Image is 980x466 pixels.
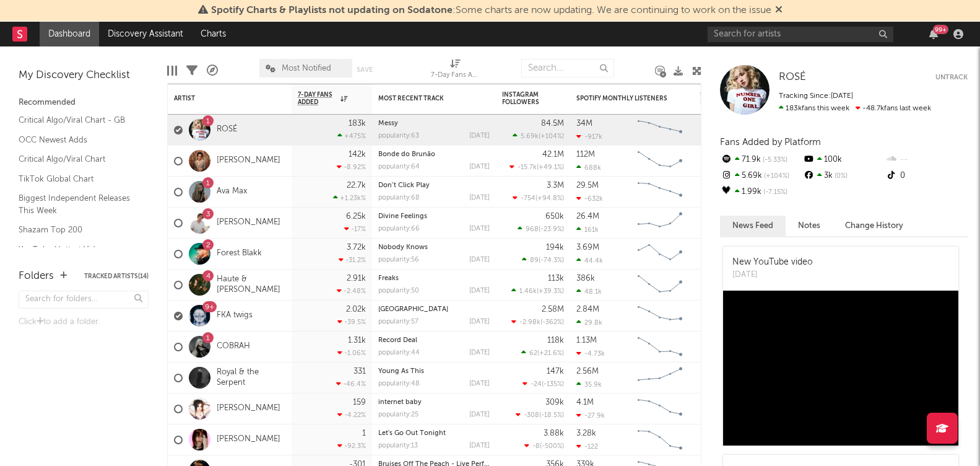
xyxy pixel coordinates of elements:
button: Untrack [935,71,968,84]
div: popularity: 56 [378,257,419,263]
span: Fans Added by Platform [720,138,821,147]
span: -135 % [544,381,562,388]
span: -23.9 % [540,226,562,233]
div: ( ) [518,225,564,233]
span: +94.8 % [537,195,562,202]
span: 1.46k [519,288,537,295]
div: [DATE] [469,411,490,418]
svg: Chart title [632,393,688,424]
a: COBRAH [217,341,250,352]
a: [PERSON_NAME] [217,156,280,166]
div: 34M [576,120,592,128]
div: Nobody Knows [378,244,490,251]
div: Click to add a folder. [19,315,149,330]
span: -15.7k [518,164,537,171]
div: 3k [802,168,885,184]
div: 331 [353,367,366,376]
div: Bonde do Brunão [378,151,490,158]
span: 968 [526,226,539,233]
div: ( ) [516,411,564,419]
a: Ava Max [217,187,247,197]
a: Haute & [PERSON_NAME] [217,275,285,296]
div: [DATE] [469,319,490,325]
div: +1.23k % [333,194,366,202]
a: ROSÉ [779,71,806,84]
div: 44.4k [576,257,603,265]
a: Let's Go Out Tonight [378,430,446,437]
a: FKA twigs [217,310,253,321]
button: Change History [833,216,916,236]
a: [GEOGRAPHIC_DATA] [378,306,448,313]
span: -362 % [542,319,562,326]
div: 2.91k [347,275,366,283]
svg: Chart title [632,115,688,146]
div: Spotify Monthly Listeners [576,95,669,102]
div: Folders [19,269,54,284]
div: popularity: 44 [378,349,420,356]
span: -500 % [542,443,562,450]
a: Royal & the Serpent [217,367,285,389]
div: Filters [186,53,197,89]
span: : Some charts are now updating. We are continuing to work on the issue [211,6,771,15]
div: -4.73k [576,349,605,358]
a: Shazam Top 200 [19,223,136,237]
div: 161k [576,226,599,234]
div: popularity: 68 [378,195,420,201]
a: Messy [378,120,398,127]
a: Charts [192,22,235,46]
div: Don’t Click Play [378,182,490,189]
div: New YouTube video [732,256,813,269]
svg: Chart title [632,363,688,393]
input: Search for folders... [19,291,149,309]
div: Most Recent Track [378,95,471,102]
span: -18.5 % [541,412,562,419]
span: 89 [530,257,539,264]
div: Edit Columns [167,53,177,89]
div: Record Deal [378,337,490,344]
div: popularity: 64 [378,164,420,170]
a: [PERSON_NAME] [217,434,280,445]
div: 5.69k [720,168,802,184]
div: 112M [576,151,595,159]
button: Notes [786,216,833,236]
div: ( ) [513,132,564,140]
div: 71.9k [720,152,802,168]
div: 1.31k [348,336,366,345]
div: Young As This [378,368,490,375]
span: -754 [521,195,536,202]
span: -308 [524,412,539,419]
div: Cheap Hotel [378,306,490,313]
div: [DATE] [469,380,490,387]
a: Critical Algo/Viral Chart - GB [19,113,136,127]
span: +49.1 % [539,164,562,171]
div: -17 % [344,225,366,233]
div: popularity: 57 [378,319,418,325]
div: 194k [546,244,564,252]
div: [DATE] [469,257,490,263]
div: 7-Day Fans Added (7-Day Fans Added) [431,53,480,89]
div: 84.5M [541,120,564,128]
div: 1.99k [720,184,802,200]
a: Biggest Independent Releases This Week [19,191,136,217]
div: 118k [547,336,564,345]
a: Young As This [378,368,424,375]
a: Forest Blakk [217,248,262,259]
a: [PERSON_NAME] [217,403,280,414]
span: +21.6 % [539,350,562,357]
svg: Chart title [632,177,688,208]
div: -632k [576,195,603,203]
div: [DATE] [469,442,490,449]
svg: Chart title [632,146,688,177]
div: [DATE] [469,133,490,139]
span: -48.7k fans last week [779,105,931,112]
a: Discovery Assistant [99,22,192,46]
svg: Chart title [632,332,688,363]
span: Most Notified [282,64,331,73]
div: 650k [545,213,564,221]
div: 2.58M [542,306,564,314]
div: 35.9k [576,380,602,389]
div: -122 [576,442,598,451]
div: -- [885,152,968,168]
div: 3.72k [347,244,366,252]
div: 1 [362,429,366,437]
